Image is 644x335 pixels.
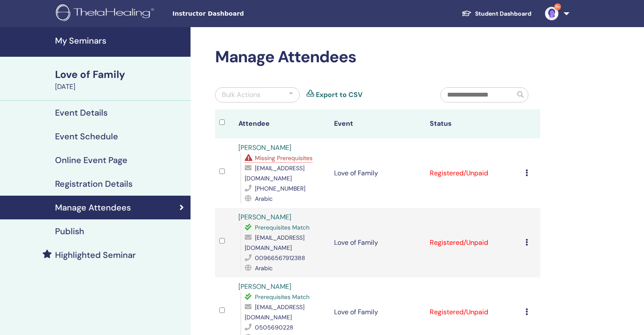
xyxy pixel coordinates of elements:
span: Arabic [255,264,273,272]
img: default.jpg [545,7,558,20]
h4: Highlighted Seminar [55,250,136,260]
h4: Registration Details [55,179,133,189]
h4: Event Schedule [55,131,118,141]
a: [PERSON_NAME] [238,282,291,291]
td: Love of Family [330,138,426,208]
th: Attendee [234,109,330,138]
span: 00966567912388 [255,254,305,262]
span: [EMAIL_ADDRESS][DOMAIN_NAME] [245,164,304,182]
a: Export to CSV [316,90,362,100]
a: [PERSON_NAME] [238,143,291,152]
th: Event [330,109,426,138]
h2: Manage Attendees [215,47,540,67]
span: [EMAIL_ADDRESS][DOMAIN_NAME] [245,234,304,252]
div: [DATE] [55,82,185,92]
img: graduation-cap-white.svg [462,10,472,17]
span: [PHONE_NUMBER] [255,185,305,192]
a: Student Dashboard [455,6,538,22]
iframe: Intercom live chat [615,306,636,327]
span: Prerequisites Match [255,293,310,301]
img: logo.png [56,4,157,23]
td: Love of Family [330,208,426,277]
th: Status [426,109,521,138]
h4: Manage Attendees [55,202,131,213]
h4: Online Event Page [55,155,127,165]
div: Love of Family [55,67,185,82]
h4: Event Details [55,108,108,118]
h4: My Seminars [55,36,185,46]
span: [EMAIL_ADDRESS][DOMAIN_NAME] [245,303,304,321]
div: Bulk Actions [222,90,260,100]
span: Arabic [255,195,273,202]
span: Prerequisites Match [255,224,310,231]
span: 0505690228 [255,324,293,331]
a: [PERSON_NAME] [238,213,291,221]
h4: Publish [55,226,84,236]
span: 9+ [554,3,561,10]
a: Love of Family[DATE] [50,67,191,92]
span: Instructor Dashboard [172,9,299,18]
span: Missing Prerequisites [255,154,312,162]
